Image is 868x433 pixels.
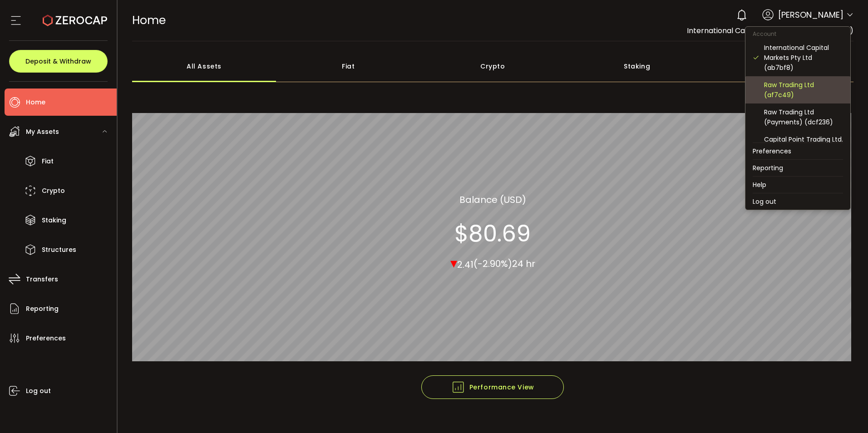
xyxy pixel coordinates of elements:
[26,96,45,109] span: Home
[687,25,853,36] span: International Capital Markets Pty Ltd (ab7bf8)
[26,273,58,286] span: Transfers
[565,50,709,82] div: Staking
[745,193,850,210] li: Log out
[42,155,54,168] span: Fiat
[764,43,843,73] div: International Capital Markets Pty Ltd (ab7bf8)
[745,160,850,176] li: Reporting
[459,192,526,206] section: Balance (USD)
[454,220,531,247] section: $80.69
[25,58,91,64] span: Deposit & Withdraw
[9,50,108,73] button: Deposit & Withdraw
[132,12,166,28] span: Home
[42,214,66,227] span: Staking
[512,257,535,270] span: 24 hr
[420,50,565,82] div: Crypto
[42,243,76,256] span: Structures
[26,332,66,345] span: Preferences
[745,177,850,193] li: Help
[709,50,853,82] div: Structured Products
[764,80,843,100] div: Raw Trading Ltd (af7c49)
[778,9,843,21] span: [PERSON_NAME]
[764,134,843,154] div: Capital Point Trading Ltd. (Payments) (de1af4)
[26,125,59,138] span: My Assets
[764,107,843,127] div: Raw Trading Ltd (Payments) (dcf236)
[276,50,420,82] div: Fiat
[26,302,59,315] span: Reporting
[132,50,276,82] div: All Assets
[421,375,564,399] button: Performance View
[745,143,850,159] li: Preferences
[823,389,868,433] iframe: Chat Widget
[457,258,473,271] span: 2.41
[450,253,457,272] span: ▾
[473,257,512,270] span: (-2.90%)
[26,384,51,398] span: Log out
[451,380,534,394] span: Performance View
[42,184,65,197] span: Crypto
[745,30,784,38] span: Account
